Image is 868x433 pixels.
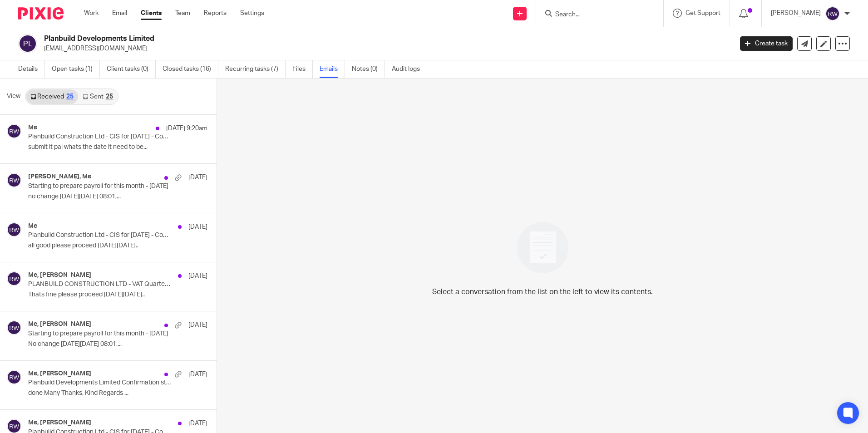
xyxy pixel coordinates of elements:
h4: Me, [PERSON_NAME] [28,370,91,378]
img: svg%3E [7,124,21,138]
p: Select a conversation from the list on the left to view its contents. [432,286,653,297]
p: [DATE] [188,419,207,428]
div: 25 [66,93,74,100]
a: Notes (0) [352,60,385,78]
img: Pixie [18,7,64,20]
a: Closed tasks (16) [163,60,218,78]
a: Create task [740,36,793,51]
p: [EMAIL_ADDRESS][DOMAIN_NAME] [44,44,726,53]
h4: Me, [PERSON_NAME] [28,419,91,427]
p: Starting to prepare payroll for this month - [DATE] [28,330,172,338]
p: Planbuild Construction Ltd - CIS for [DATE] - Confirmation Required [28,133,172,141]
a: Files [292,60,313,78]
h4: [PERSON_NAME], Me [28,173,91,181]
a: Work [84,9,99,18]
p: [DATE] [188,320,207,330]
img: svg%3E [7,320,21,335]
p: No change [DATE][DATE] 08:01,... [28,340,207,348]
p: [DATE] [188,173,207,182]
p: [DATE] 9:20am [166,124,207,133]
h2: Planbuild Developments Limited [44,34,590,44]
img: svg%3E [825,6,840,21]
img: image [511,216,574,279]
a: Email [112,9,127,18]
h4: Me, [PERSON_NAME] [28,320,91,328]
img: svg%3E [7,173,21,187]
h4: Me [28,124,37,132]
p: [PERSON_NAME] [771,9,821,18]
input: Search [554,11,636,19]
a: Received25 [26,89,78,104]
a: Recurring tasks (7) [225,60,286,78]
a: Clients [141,9,162,18]
img: svg%3E [7,370,21,384]
img: svg%3E [18,34,37,53]
a: Team [175,9,190,18]
p: Planbuild Construction Ltd - CIS for [DATE] - Confirmation Required [28,231,172,239]
p: [DATE] [188,271,207,280]
p: PLANBUILD CONSTRUCTION LTD - VAT Quarter ending [DATE] - Confirmation Required [28,280,172,288]
p: submit it pal whats the date it need to be... [28,143,207,151]
a: Sent25 [78,89,117,104]
h4: Me, [PERSON_NAME] [28,271,91,279]
p: done Many Thanks, Kind Regards ... [28,389,207,397]
a: Details [18,60,45,78]
a: Settings [240,9,264,18]
h4: Me [28,222,37,230]
span: Get Support [686,10,720,16]
a: Open tasks (1) [52,60,100,78]
a: Client tasks (0) [107,60,156,78]
span: View [7,92,20,101]
p: [DATE] [188,370,207,379]
p: all good please proceed [DATE][DATE].. [28,242,207,250]
p: [DATE] [188,222,207,231]
a: Audit logs [392,60,427,78]
a: Emails [320,60,345,78]
p: Planbuild Developments Limited Confirmation statement [28,379,172,387]
div: 25 [106,93,113,100]
p: Starting to prepare payroll for this month - [DATE] [28,182,172,190]
a: Reports [204,9,227,18]
p: no change [DATE][DATE] 08:01,... [28,193,207,201]
img: svg%3E [7,271,21,286]
img: svg%3E [7,222,21,237]
p: Thats fine please proceed [DATE][DATE].. [28,291,207,299]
